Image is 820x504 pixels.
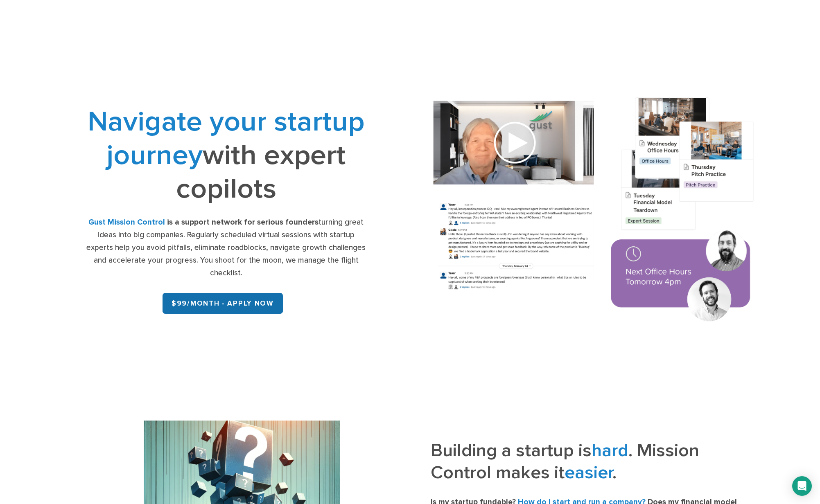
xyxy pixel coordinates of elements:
h3: Building a startup is . Mission Control makes it . [431,439,740,490]
div: Open Intercom Messenger [792,476,812,496]
strong: is a support network for serious founders [167,218,319,227]
span: Navigate your startup journey [88,105,364,172]
div: turning great ideas into big companies. Regularly scheduled virtual sessions with startup experts... [84,216,368,279]
strong: Gust Mission Control [88,218,165,227]
span: hard [592,439,628,461]
h1: with expert copilots [84,105,368,205]
img: Composition of calendar events, a video call presentation, and chat rooms [416,85,771,338]
a: $99/month - APPLY NOW [163,293,283,314]
span: easier [565,461,612,484]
